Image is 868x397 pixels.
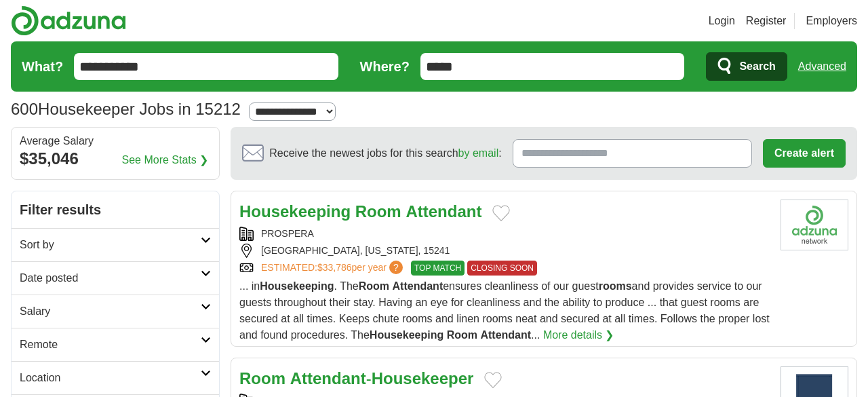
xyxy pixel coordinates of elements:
[20,147,211,171] div: $35,046
[763,139,846,168] button: Create alert
[806,13,857,29] a: Employers
[467,261,537,276] span: CLOSING SOON
[20,237,201,253] h2: Sort by
[239,202,481,221] a: Housekeeping Room Attendant
[20,270,201,286] h2: Date posted
[739,53,775,80] span: Search
[599,280,632,292] strong: rooms
[355,202,401,221] strong: Room
[781,200,848,250] img: Company logo
[447,329,477,341] strong: Room
[239,280,770,341] span: ... in . The ensures cleanliness of our guest and provides service to our guests throughout their...
[12,361,219,394] a: Location
[484,372,502,388] button: Add to favorite jobs
[269,145,501,162] span: Receive the newest jobs for this search :
[11,97,38,121] span: 600
[492,205,510,221] button: Add to favorite jobs
[11,5,126,36] img: Adzuna logo
[12,191,219,228] h2: Filter results
[411,261,465,276] span: TOP MATCH
[239,369,285,387] strong: Room
[480,329,531,341] strong: Attendant
[12,328,219,361] a: Remote
[122,152,209,168] a: See More Stats ❯
[709,13,735,29] a: Login
[22,56,63,77] label: What?
[706,52,787,81] button: Search
[370,329,443,341] strong: Housekeeping
[317,262,352,273] span: $33,786
[360,56,410,77] label: Where?
[20,370,201,386] h2: Location
[458,147,499,159] a: by email
[406,202,481,221] strong: Attendant
[372,369,474,387] strong: Housekeeper
[12,295,219,328] a: Salary
[290,369,366,387] strong: Attendant
[20,136,211,147] div: Average Salary
[11,100,241,118] h1: Housekeeper Jobs in 15212
[746,13,787,29] a: Register
[393,280,443,292] strong: Attendant
[12,228,219,261] a: Sort by
[20,303,201,320] h2: Salary
[261,261,406,276] a: ESTIMATED:$33,786per year?
[543,327,614,343] a: More details ❯
[389,261,403,274] span: ?
[359,280,389,292] strong: Room
[260,280,334,292] strong: Housekeeping
[798,53,846,80] a: Advanced
[12,261,219,295] a: Date posted
[239,227,770,241] div: PROSPERA
[239,244,770,258] div: [GEOGRAPHIC_DATA], [US_STATE], 15241
[239,369,473,387] a: Room Attendant-Housekeeper
[239,202,351,221] strong: Housekeeping
[20,337,201,353] h2: Remote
